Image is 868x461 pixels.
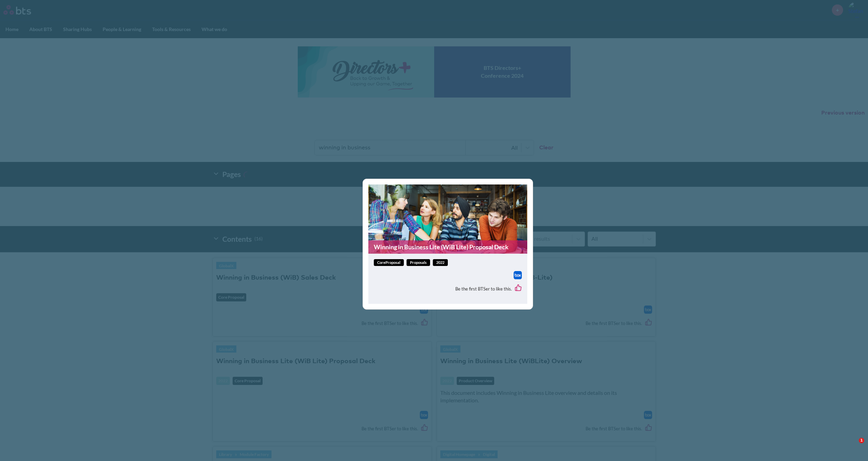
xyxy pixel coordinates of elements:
span: 2022 [433,259,448,266]
a: Proposals [407,259,430,266]
span: 1 [859,438,864,443]
div: Be the first BTSer to like this. [374,279,522,298]
a: Download file from Box [514,271,522,279]
img: Box logo [514,271,522,279]
iframe: Intercom live chat [845,438,861,454]
a: Winning in Business Lite (WiB Lite) Proposal Deck [368,240,527,254]
span: coreProposal [374,259,404,266]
